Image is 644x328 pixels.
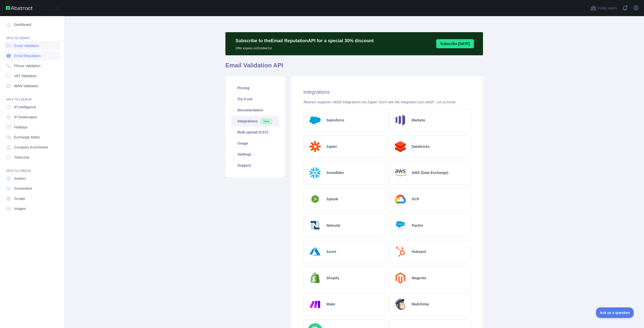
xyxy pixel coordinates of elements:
div: Abstract supports +6000 integrations via Zapier. Don't see the integration you need? [303,100,471,105]
span: Images [14,206,26,211]
a: Holidays [4,123,60,132]
span: Email Reputation [14,53,41,58]
a: Scrape [4,194,60,203]
a: Integrations New [231,116,279,127]
img: Logo [393,271,408,286]
a: Let us know. [436,100,456,104]
img: Logo [308,194,323,205]
a: Bulk upload (CSV) [231,127,279,138]
h2: Databricks [412,144,430,149]
h2: Salesforce [327,118,344,123]
a: Exchange Rates [4,133,60,142]
a: Timezone [4,153,60,162]
span: Email Validation [14,43,39,48]
img: Logo [393,165,408,180]
img: Logo [308,271,323,286]
div: API'S TO VERIFY [4,30,60,40]
a: Email Reputation [4,51,60,60]
span: Screenshot [14,186,32,191]
a: IP Geolocation [4,113,60,122]
h1: Email Validation API [225,61,483,73]
h2: Integrations [303,88,471,96]
a: Avatars [4,174,60,183]
span: Phone Validation [14,63,41,68]
h2: Marketo [412,118,425,123]
a: IBAN Validation [4,81,60,90]
a: Company Enrichment [4,143,60,152]
span: Timezone [14,155,29,160]
h2: Make [327,302,335,307]
span: IP Intelligence [14,105,36,110]
h2: Mailchimp [412,302,429,307]
span: IP Geolocation [14,115,37,120]
a: Screenshot [4,184,60,193]
a: Documentation [231,105,279,116]
a: Try it out [231,93,279,105]
a: Dashboard [4,20,60,29]
button: Invite users [589,4,618,12]
span: Invite users [597,5,617,11]
h2: Splunk [327,197,338,202]
a: Support [231,160,279,171]
a: IP Intelligence [4,103,60,112]
img: Logo [393,244,408,259]
a: Images [4,204,60,213]
p: Offer expires on October 1st. [235,44,374,50]
img: Logo [393,218,408,233]
button: Subscribe [DATE] [436,39,474,48]
span: Holidays [14,125,28,130]
a: Settings [231,149,279,160]
img: Logo [393,139,408,154]
span: Exchange Rates [14,135,40,140]
div: API'S TO LOOKUP [4,91,60,102]
img: Logo [308,297,323,312]
h2: Magento [412,275,426,280]
h2: Zapier [327,144,337,149]
span: Avatars [14,176,26,181]
h2: Azure [327,249,336,254]
a: Phone Validation [4,61,60,70]
img: Logo [308,113,323,128]
span: Scrape [14,196,25,201]
img: Logo [393,192,408,207]
img: Abstract API [6,6,33,10]
h2: Netsuite [327,223,340,228]
div: API'S TO CREATE [4,163,60,173]
a: VAT Validation [4,71,60,80]
img: Logo [308,218,323,233]
h2: Shopify [327,275,339,280]
h2: GCP [412,197,419,202]
h2: Snowflake [327,170,344,175]
a: Pricing [231,82,279,93]
h2: AWS (Data Exchange) [412,170,448,175]
img: Logo [308,139,323,154]
img: Logo [393,297,408,312]
img: Logo [308,165,323,180]
iframe: Toggle Customer Support [596,307,634,318]
span: New [261,119,272,124]
a: Email Validation [4,41,60,50]
h2: Pardot [412,223,423,228]
a: Usage [231,138,279,149]
img: Logo [393,113,408,128]
span: Company Enrichment [14,145,48,150]
p: Subscribe to the Email Reputation API for a special 30 % discount [235,37,374,44]
img: Logo [308,244,323,259]
span: IBAN Validation [14,83,38,88]
h2: Hubspot [412,249,426,254]
span: VAT Validation [14,73,36,78]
